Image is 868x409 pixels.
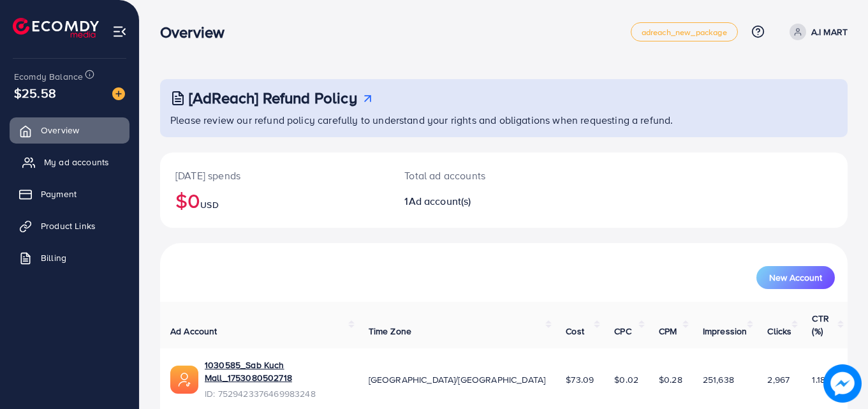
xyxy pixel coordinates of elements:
[703,373,734,386] span: 251,638
[769,273,822,282] span: New Account
[631,22,738,41] a: adreach_new_package
[823,364,862,403] img: image
[175,168,374,183] p: [DATE] spends
[41,219,96,232] span: Product Links
[811,24,848,40] p: A.I MART
[189,89,357,107] h3: [AdReach] Refund Policy
[44,156,109,168] span: My ad accounts
[10,213,129,239] a: Product Links
[756,266,835,289] button: New Account
[404,168,546,183] p: Total ad accounts
[14,70,83,83] span: Ecomdy Balance
[369,325,411,338] span: Time Zone
[566,373,594,386] span: $73.09
[10,149,129,175] a: My ad accounts
[41,124,79,137] span: Overview
[784,24,848,40] a: A.I MART
[14,84,56,102] span: $25.58
[13,18,99,38] img: logo
[170,112,840,128] p: Please review our refund policy carefully to understand your rights and obligations when requesti...
[41,251,66,264] span: Billing
[170,325,217,338] span: Ad Account
[112,24,127,39] img: menu
[566,325,584,338] span: Cost
[404,195,546,207] h2: 1
[642,28,727,36] span: adreach_new_package
[170,366,198,394] img: ic-ads-acc.e4c84228.svg
[200,198,218,211] span: USD
[703,325,747,338] span: Impression
[205,387,348,400] span: ID: 7529423376469983248
[10,245,129,271] a: Billing
[160,23,235,41] h3: Overview
[614,373,638,386] span: $0.02
[369,373,546,386] span: [GEOGRAPHIC_DATA]/[GEOGRAPHIC_DATA]
[812,312,828,338] span: CTR (%)
[409,194,471,208] span: Ad account(s)
[767,325,791,338] span: Clicks
[659,325,677,338] span: CPM
[767,373,790,386] span: 2,967
[41,188,77,200] span: Payment
[812,373,825,386] span: 1.18
[10,181,129,207] a: Payment
[112,87,125,100] img: image
[659,373,682,386] span: $0.28
[10,117,129,143] a: Overview
[614,325,631,338] span: CPC
[205,359,348,385] a: 1030585_Sab Kuch Mall_1753080502718
[175,188,374,212] h2: $0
